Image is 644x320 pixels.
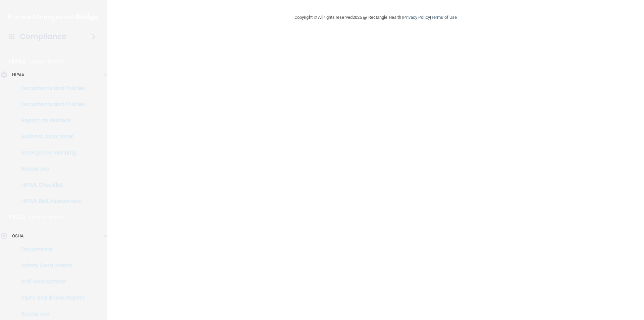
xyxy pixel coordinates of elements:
[253,7,498,28] div: Copyright © All rights reserved 2025 @ Rectangle Health | |
[4,294,96,301] p: Injury and Illness Report
[4,166,96,172] p: Resources
[431,15,457,20] a: Terms of Use
[403,15,430,20] a: Privacy Policy
[12,71,24,79] p: HIPAA
[4,311,96,317] p: Resources
[4,101,96,108] p: Documents and Policies
[4,278,96,285] p: Self-Assessment
[4,262,96,269] p: Safety Data Sheets
[9,213,26,221] p: OSHA
[9,57,26,65] p: HIPAA
[8,10,99,24] img: PMB logo
[20,32,66,41] h4: Compliance
[4,133,96,140] p: Business Associates
[4,182,96,188] p: HIPAA Checklist
[4,198,96,204] p: HIPAA Risk Assessment
[29,213,65,221] p: Learn More!
[12,232,23,240] p: OSHA
[4,117,96,124] p: Report an Incident
[4,149,96,156] p: Emergency Planning
[4,246,96,253] p: Documents
[4,85,96,92] p: Documents and Policies
[30,57,65,65] p: Learn More!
